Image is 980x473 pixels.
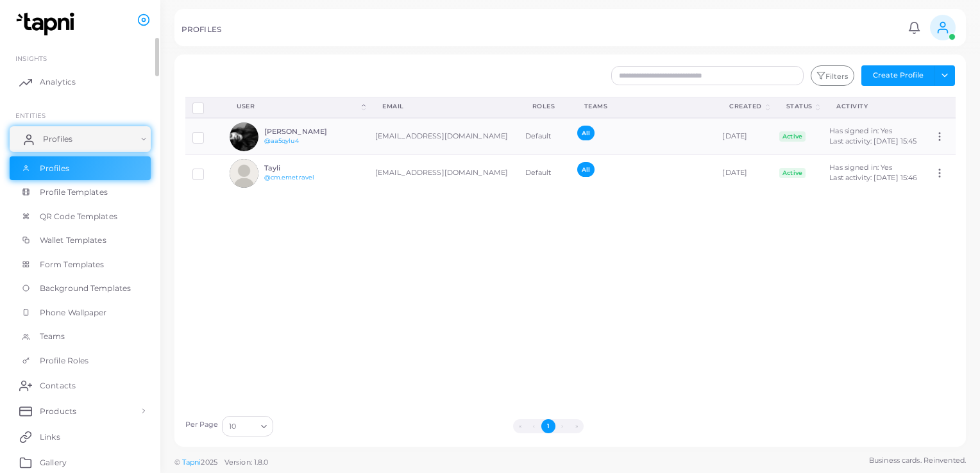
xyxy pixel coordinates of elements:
td: [DATE] [715,118,772,155]
span: All [577,126,595,140]
span: All [577,162,595,177]
a: Links [10,424,151,449]
a: Wallet Templates [10,228,151,253]
td: Default [518,155,570,192]
span: INSIGHTS [15,54,47,62]
span: 10 [229,420,236,433]
h6: Tayli [264,164,359,172]
a: Phone Wallpaper [10,301,151,325]
a: Tapni [182,458,201,467]
span: Profile Roles [40,355,89,367]
a: Profiles [10,156,151,181]
span: Contacts [40,380,76,392]
span: Gallery [40,457,67,469]
h5: PROFILES [182,25,221,34]
a: Teams [10,324,151,349]
a: @aa5qylu4 [264,137,299,144]
td: [EMAIL_ADDRESS][DOMAIN_NAME] [368,118,518,155]
span: © [174,457,268,468]
div: activity [836,102,912,111]
span: Form Templates [40,259,105,270]
a: Products [10,398,151,424]
img: avatar [230,122,258,151]
span: Background Templates [40,283,131,294]
button: Filters [811,65,854,86]
span: 2025 [201,457,217,468]
div: User [237,102,359,111]
span: Last activity: [DATE] 15:46 [829,173,917,182]
td: [DATE] [715,155,772,192]
span: QR Code Templates [40,211,117,222]
div: Roles [532,102,556,111]
div: Email [382,102,504,111]
th: Action [927,97,956,118]
td: Default [518,118,570,155]
span: Profiles [43,133,72,145]
div: Status [786,102,814,111]
span: Links [40,431,60,443]
td: [EMAIL_ADDRESS][DOMAIN_NAME] [368,155,518,192]
a: QR Code Templates [10,204,151,229]
a: Profile Templates [10,180,151,204]
span: Profiles [40,163,69,174]
span: Teams [40,331,65,342]
div: Created [729,102,763,111]
th: Row-selection [185,97,223,118]
span: Phone Wallpaper [40,307,107,319]
span: Business cards. Reinvented. [869,455,966,466]
a: Form Templates [10,253,151,277]
a: Analytics [10,69,151,95]
a: Contacts [10,372,151,398]
a: Background Templates [10,276,151,301]
label: Per Page [185,420,219,430]
span: ENTITIES [15,112,46,119]
span: Products [40,406,76,417]
span: Active [779,168,806,178]
h6: [PERSON_NAME] [264,128,359,136]
img: logo [12,12,83,36]
div: Teams [584,102,702,111]
button: Create Profile [861,65,934,86]
span: Version: 1.8.0 [224,458,269,467]
span: Profile Templates [40,187,108,198]
span: Has signed in: Yes [829,126,892,135]
a: @cm.emetravel [264,174,314,181]
span: Has signed in: Yes [829,163,892,172]
ul: Pagination [276,419,819,433]
span: Wallet Templates [40,235,106,246]
img: avatar [230,159,258,188]
div: Search for option [222,416,273,436]
span: Active [779,131,806,142]
span: Analytics [40,76,76,88]
button: Go to page 1 [541,419,555,433]
input: Search for option [237,419,256,433]
span: Last activity: [DATE] 15:45 [829,137,917,145]
a: Profile Roles [10,349,151,373]
a: Profiles [10,126,151,152]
